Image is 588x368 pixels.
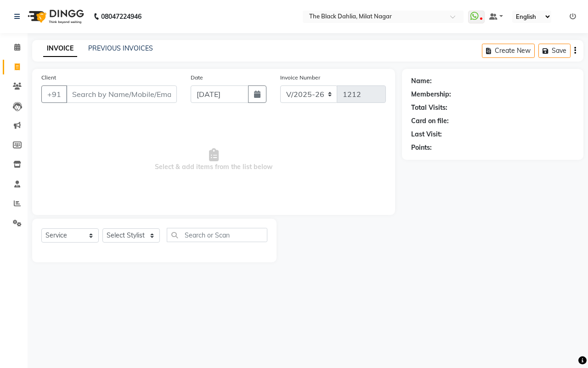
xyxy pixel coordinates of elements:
[482,44,535,58] button: Create New
[411,143,432,153] div: Points:
[191,74,203,82] label: Date
[43,40,77,57] a: INVOICE
[23,4,86,29] img: logo
[411,76,432,86] div: Name:
[101,4,141,29] b: 08047224946
[538,44,571,58] button: Save
[411,130,442,139] div: Last Visit:
[41,85,67,103] button: +91
[41,74,56,82] label: Client
[411,90,451,99] div: Membership:
[411,116,449,126] div: Card on file:
[280,74,320,82] label: Invoice Number
[66,85,177,103] input: Search by Name/Mobile/Email/Code
[167,228,267,242] input: Search or Scan
[88,44,153,52] a: PREVIOUS INVOICES
[41,114,386,206] span: Select & add items from the list below
[411,103,447,113] div: Total Visits:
